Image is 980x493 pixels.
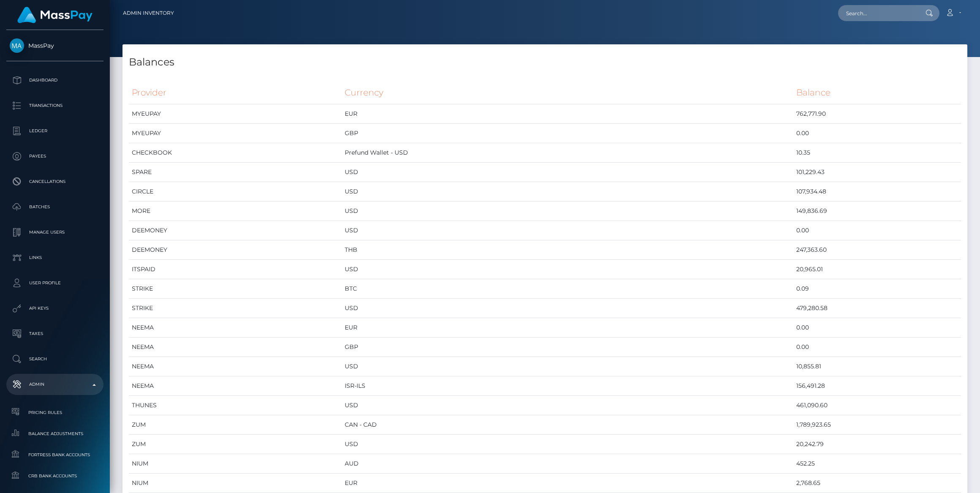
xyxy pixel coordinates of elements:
[10,408,100,417] span: Pricing Rules
[129,124,342,143] td: MYEUPAY
[342,221,793,240] td: USD
[129,163,342,182] td: SPARE
[129,474,342,493] td: NIUM
[793,240,961,260] td: 247,363.60
[342,454,793,474] td: AUD
[6,42,103,49] span: MassPay
[793,357,961,376] td: 10,855.81
[129,435,342,454] td: ZUM
[793,163,961,182] td: 101,229.43
[129,338,342,357] td: NEEMA
[6,146,103,167] a: Payees
[342,396,793,415] td: USD
[129,357,342,376] td: NEEMA
[10,226,100,239] p: Manage Users
[6,446,103,464] a: Fortress Bank Accounts
[129,454,342,474] td: NIUM
[342,435,793,454] td: USD
[793,104,961,124] td: 762,771.90
[10,201,100,213] p: Batches
[793,221,961,240] td: 0.00
[6,120,103,142] a: Ledger
[793,143,961,163] td: 10.35
[129,104,342,124] td: MYEUPAY
[793,376,961,396] td: 156,491.28
[10,327,100,340] p: Taxes
[793,474,961,493] td: 2,768.65
[129,221,342,240] td: DEEMONEY
[129,240,342,260] td: DEEMONEY
[129,143,342,163] td: CHECKBOOK
[342,260,793,279] td: USD
[838,5,917,21] input: Search...
[342,357,793,376] td: USD
[6,196,103,218] a: Batches
[6,467,103,485] a: CRB Bank Accounts
[10,277,100,289] p: User Profile
[342,318,793,338] td: EUR
[793,338,961,357] td: 0.00
[793,260,961,279] td: 20,965.01
[129,415,342,435] td: ZUM
[129,182,342,202] td: CIRCLE
[342,338,793,357] td: GBP
[6,70,103,91] a: Dashboard
[10,450,100,460] span: Fortress Bank Accounts
[6,349,103,370] a: Search
[129,376,342,396] td: NEEMA
[10,99,100,112] p: Transactions
[793,202,961,221] td: 149,836.69
[342,415,793,435] td: CAN - CAD
[10,251,100,264] p: Links
[793,279,961,299] td: 0.09
[10,353,100,365] p: Search
[342,104,793,124] td: EUR
[6,171,103,192] a: Cancellations
[342,202,793,221] td: USD
[6,247,103,268] a: Links
[129,81,342,104] th: Provider
[6,272,103,294] a: User Profile
[342,299,793,318] td: USD
[342,163,793,182] td: USD
[129,55,961,70] h4: Balances
[10,150,100,163] p: Payees
[17,7,93,23] img: MassPay Logo
[342,474,793,493] td: EUR
[342,81,793,104] th: Currency
[342,279,793,299] td: BTC
[342,124,793,143] td: GBP
[129,279,342,299] td: STRIKE
[10,378,100,391] p: Admin
[6,95,103,116] a: Transactions
[342,182,793,202] td: USD
[129,318,342,338] td: NEEMA
[10,302,100,315] p: API Keys
[129,396,342,415] td: THUNES
[6,222,103,243] a: Manage Users
[129,260,342,279] td: ITSPAID
[10,38,24,53] img: MassPay
[6,298,103,319] a: API Keys
[6,374,103,395] a: Admin
[793,81,961,104] th: Balance
[793,396,961,415] td: 461,090.60
[793,299,961,318] td: 479,280.58
[793,454,961,474] td: 452.25
[10,125,100,137] p: Ledger
[793,415,961,435] td: 1,789,923.65
[793,435,961,454] td: 20,242.79
[793,318,961,338] td: 0.00
[342,376,793,396] td: ISR-ILS
[342,143,793,163] td: Prefund Wallet - USD
[793,124,961,143] td: 0.00
[129,299,342,318] td: STRIKE
[10,175,100,188] p: Cancellations
[6,403,103,422] a: Pricing Rules
[342,240,793,260] td: THB
[123,4,174,22] a: Admin Inventory
[10,74,100,87] p: Dashboard
[6,323,103,344] a: Taxes
[10,471,100,481] span: CRB Bank Accounts
[793,182,961,202] td: 107,934.48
